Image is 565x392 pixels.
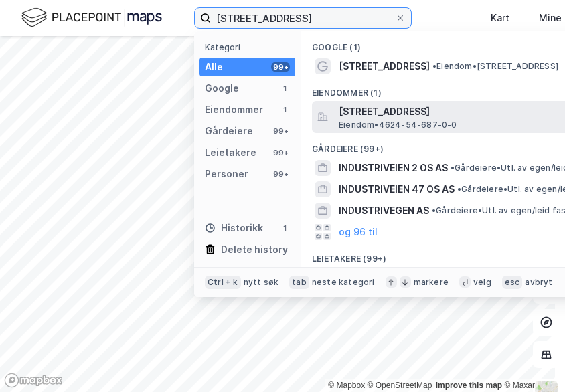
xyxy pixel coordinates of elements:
[205,220,263,236] div: Historikk
[205,123,253,139] div: Gårdeiere
[339,181,455,197] span: INDUSTRIVEIEN 47 OS AS
[339,224,378,240] button: og 96 til
[328,381,365,390] a: Mapbox
[451,163,455,173] span: •
[525,277,552,288] div: avbryt
[432,61,558,72] span: Eiendom • [STREET_ADDRESS]
[473,277,491,288] div: velg
[436,381,502,390] a: Improve this map
[21,6,162,29] img: logo.f888ab2527a4732fd821a326f86c7f29.svg
[502,276,523,289] div: esc
[339,203,429,219] span: INDUSTRIVEGEN AS
[4,373,63,388] a: Mapbox homepage
[205,42,295,52] div: Kategori
[312,277,375,288] div: neste kategori
[205,59,223,75] div: Alle
[279,104,290,115] div: 1
[414,277,449,288] div: markere
[289,276,309,289] div: tab
[205,166,248,182] div: Personer
[271,169,290,179] div: 99+
[221,241,288,258] div: Delete history
[498,328,565,392] iframe: Chat Widget
[457,184,461,194] span: •
[205,144,256,161] div: Leietakere
[271,62,290,72] div: 99+
[368,381,432,390] a: OpenStreetMap
[432,205,436,215] span: •
[271,126,290,136] div: 99+
[339,160,448,176] span: INDUSTRIVEIEN 2 OS AS
[491,10,509,26] div: Kart
[205,80,239,96] div: Google
[211,8,395,28] input: Søk på adresse, matrikkel, gårdeiere, leietakere eller personer
[339,58,430,74] span: [STREET_ADDRESS]
[432,61,436,71] span: •
[244,277,279,288] div: nytt søk
[339,120,457,130] span: Eiendom • 4624-54-687-0-0
[279,83,290,94] div: 1
[498,328,565,392] div: Kontrollprogram for chat
[205,276,241,289] div: Ctrl + k
[271,147,290,158] div: 99+
[279,223,290,233] div: 1
[205,102,263,118] div: Eiendommer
